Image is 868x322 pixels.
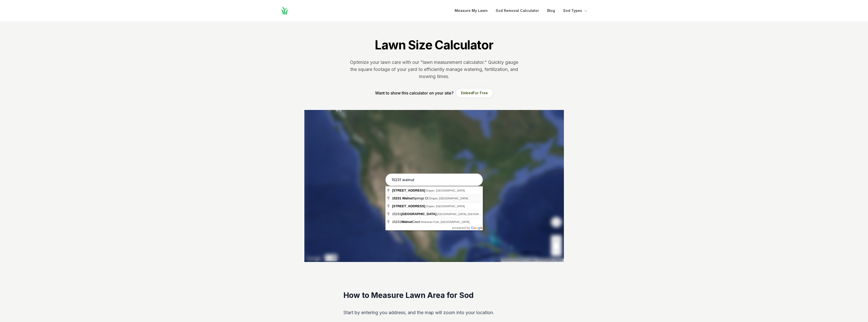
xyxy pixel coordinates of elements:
[473,91,488,95] span: For Free
[496,8,539,14] a: Sod Removal Calculator
[385,174,483,186] input: Enter your address to get started
[437,213,497,216] span: [GEOGRAPHIC_DATA], [GEOGRAPHIC_DATA]
[392,188,425,192] span: [STREET_ADDRESS]
[401,212,436,216] span: [GEOGRAPHIC_DATA]
[343,309,525,317] p: Start by entering you address, and the map will zoom into your location.
[563,8,588,14] button: Sod Types
[349,59,519,80] p: Optimize your lawn care with our "lawn measurement calculator." Quickly gauge the square footage ...
[392,212,437,216] span: 15231
[429,197,468,200] span: Draper, [GEOGRAPHIC_DATA]
[401,220,412,224] span: Walnut
[343,290,525,300] h2: How to Measure Lawn Area for Sod
[392,220,421,224] span: 15231 Court
[547,8,555,14] a: Blog
[456,88,493,98] button: EmbedFor Free
[375,90,454,96] p: Want to show this calculator on your site?
[402,196,413,200] span: Walnut
[392,196,401,200] span: 15231
[426,189,465,192] span: Draper, [GEOGRAPHIC_DATA]
[426,205,465,208] span: Draper, [GEOGRAPHIC_DATA]
[375,37,493,53] h1: Lawn Size Calculator
[455,8,488,14] a: Measure My Lawn
[392,196,429,200] span: Springs Ct
[392,204,425,208] span: [STREET_ADDRESS]
[421,220,470,223] span: American Fork, [GEOGRAPHIC_DATA]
